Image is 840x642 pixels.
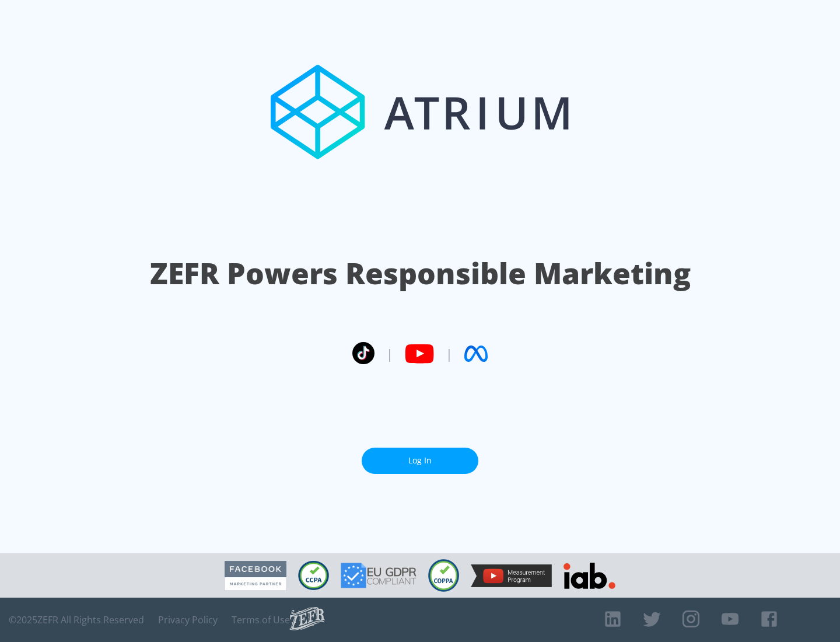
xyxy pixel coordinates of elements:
img: Facebook Marketing Partner [225,561,286,591]
span: | [446,345,453,362]
img: IAB [563,563,615,589]
span: | [386,345,393,362]
img: CCPA Compliant [298,561,329,590]
a: Log In [362,448,478,474]
a: Terms of Use [232,614,290,626]
span: © 2025 ZEFR All Rights Reserved [9,614,144,626]
h1: ZEFR Powers Responsible Marketing [150,253,691,294]
a: Privacy Policy [158,614,218,626]
img: GDPR Compliant [341,563,416,588]
img: COPPA Compliant [428,559,459,592]
img: YouTube Measurement Program [471,564,552,587]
